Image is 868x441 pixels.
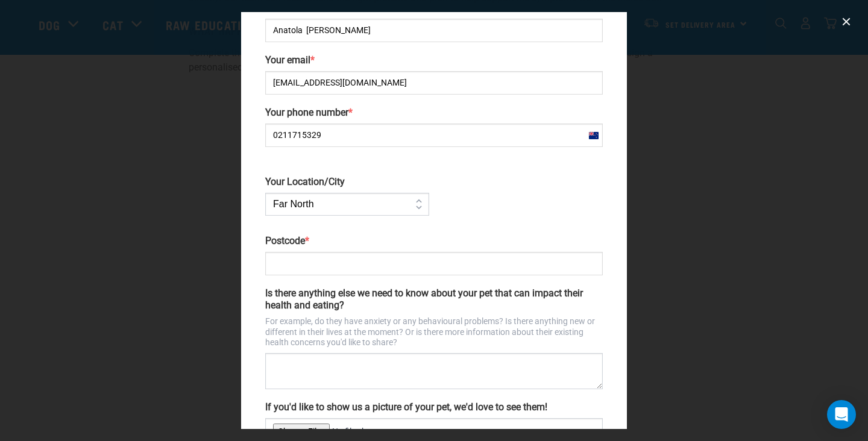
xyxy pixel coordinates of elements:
[827,400,856,429] div: Open Intercom Messenger
[265,107,603,119] label: Your phone number
[265,316,603,348] p: For example, do they have anxiety or any behavioural problems? Is there anything new or different...
[265,401,603,413] label: If you'd like to show us a picture of your pet, we'd love to see them!
[837,12,856,31] button: close
[265,235,603,247] label: Postcode
[584,124,602,146] div: New Zealand: +64
[265,287,603,311] label: Is there anything else we need to know about your pet that can impact their health and eating?
[265,54,603,66] label: Your email
[265,176,429,188] label: Your Location/City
